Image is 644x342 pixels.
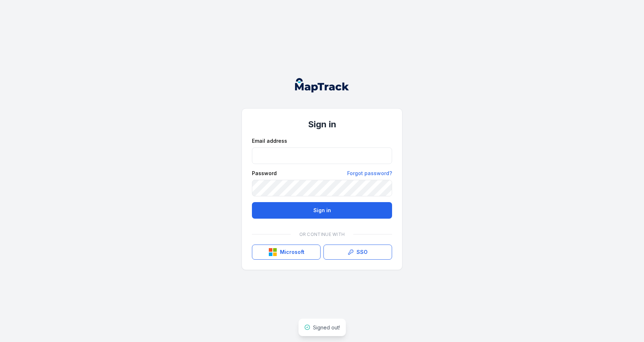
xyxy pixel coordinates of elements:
span: Signed out! [313,324,340,330]
h1: Sign in [252,119,392,130]
label: Email address [252,137,287,145]
a: SSO [323,245,392,260]
div: Or continue with [252,227,392,242]
label: Password [252,170,277,177]
a: Forgot password? [347,170,392,177]
nav: Global [284,78,360,92]
button: Microsoft [252,245,321,260]
button: Sign in [252,202,392,219]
